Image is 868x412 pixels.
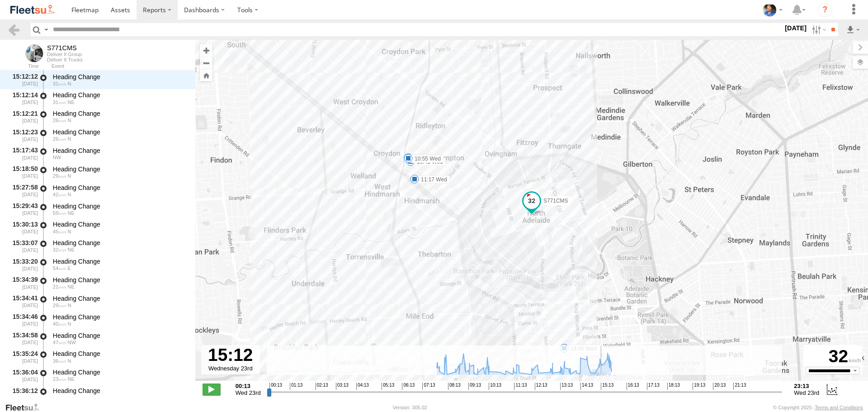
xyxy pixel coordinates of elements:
[713,383,726,390] span: 20:13
[408,155,443,163] label: 10:55 Wed
[647,383,660,390] span: 17:13
[68,340,76,345] span: Heading: 312
[53,210,66,216] span: 59
[68,376,75,382] span: Heading: 23
[53,265,66,271] span: 54
[815,405,863,410] a: Terms and Conditions
[68,81,71,86] span: Heading: 3
[794,383,819,389] strong: 23:13
[601,383,613,390] span: 15:13
[7,312,39,328] div: 15:34:46 [DATE]
[68,303,71,308] span: Heading: 13
[53,128,187,136] div: Heading Change
[7,164,39,180] div: 15:18:50 [DATE]
[53,313,187,321] div: Heading Change
[53,303,66,308] span: 29
[47,52,83,57] div: Deliver It Group
[564,345,599,353] label: 14:56 Wed
[200,69,212,81] button: Zoom Home
[200,44,212,57] button: Zoom in
[53,118,66,123] span: 26
[68,99,75,105] span: Heading: 54
[773,405,863,410] div: © Copyright 2025 -
[7,145,39,162] div: 15:17:43 [DATE]
[53,376,66,382] span: 23
[53,350,187,358] div: Heading Change
[53,173,66,179] span: 29
[53,99,66,105] span: 31
[68,247,75,252] span: Heading: 47
[68,358,71,364] span: Heading: 345
[53,284,66,289] span: 21
[68,395,71,400] span: Heading: 351
[7,201,39,218] div: 15:29:43 [DATE]
[514,383,527,390] span: 11:13
[818,3,832,17] i: ?
[68,173,71,179] span: Heading: 351
[316,383,328,390] span: 02:13
[336,383,349,390] span: 03:13
[47,57,83,62] div: Deliver It Trucks
[53,229,66,234] span: 45
[448,383,461,390] span: 08:13
[53,331,187,340] div: Heading Change
[693,383,705,390] span: 19:13
[53,220,187,228] div: Heading Change
[7,237,39,254] div: 15:33:07 [DATE]
[53,368,187,376] div: Heading Change
[53,358,66,364] span: 36
[68,192,71,197] span: Heading: 22
[203,384,221,395] label: Play/Stop
[535,383,547,390] span: 12:13
[52,64,195,69] div: Event
[68,210,75,216] span: Heading: 52
[794,389,819,396] span: Wed 23rd Jul 2025
[53,202,187,210] div: Heading Change
[68,284,75,289] span: Heading: 43
[53,276,187,284] div: Heading Change
[53,165,187,173] div: Heading Change
[53,257,187,265] div: Heading Change
[733,383,746,390] span: 21:13
[53,321,66,327] span: 40
[53,387,187,395] div: Heading Change
[7,330,39,347] div: 15:34:58 [DATE]
[7,275,39,291] div: 15:34:39 [DATE]
[7,182,39,199] div: 15:27:58 [DATE]
[7,23,20,36] a: Back to previous Page
[7,349,39,365] div: 15:35:24 [DATE]
[47,44,83,52] div: S771CMS - View Asset History
[415,175,450,184] label: 11:17 Wed
[53,91,187,99] div: Heading Change
[53,294,187,303] div: Heading Change
[53,184,187,192] div: Heading Change
[402,383,415,390] span: 06:13
[543,197,568,204] span: S771CMS
[489,383,501,390] span: 10:13
[7,127,39,143] div: 15:12:23 [DATE]
[68,265,71,271] span: Heading: 77
[7,71,39,88] div: 15:12:12 [DATE]
[53,136,66,142] span: 26
[53,155,61,160] span: Heading: 313
[9,4,56,16] img: fleetsu-logo-horizontal.svg
[808,23,828,36] label: Search Filter Options
[7,90,39,107] div: 15:12:14 [DATE]
[53,73,187,81] div: Heading Change
[53,247,66,252] span: 32
[560,383,573,390] span: 13:13
[410,158,446,166] label: 10:41 Wed
[53,340,66,345] span: 47
[468,383,481,390] span: 09:13
[382,383,394,390] span: 05:13
[7,64,39,69] div: Time
[236,383,261,389] strong: 00:13
[68,321,71,327] span: Heading: 342
[393,405,427,410] div: Version: 305.02
[269,383,282,390] span: 00:13
[200,57,212,69] button: Zoom out
[5,403,47,412] a: Visit our Website
[42,23,50,36] label: Search Query
[783,23,808,33] label: [DATE]
[422,383,435,390] span: 07:13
